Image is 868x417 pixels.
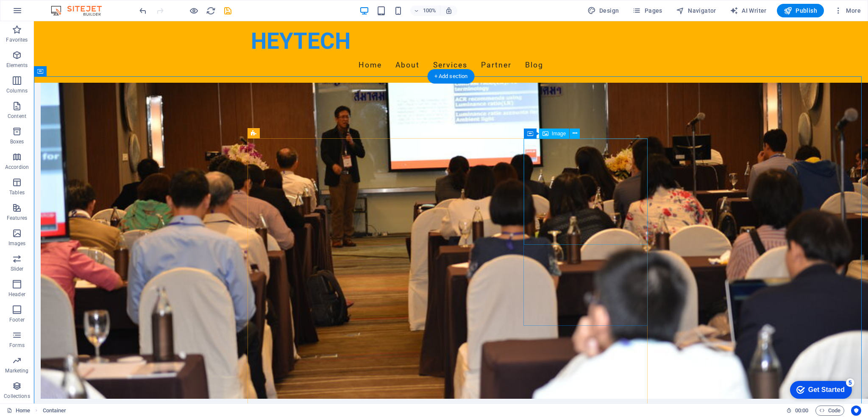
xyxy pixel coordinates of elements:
button: Click here to leave preview mode and continue editing [189,6,199,16]
p: Content [8,113,26,120]
span: Pages [632,6,662,15]
div: 5 [63,2,71,10]
button: More [831,4,864,17]
span: 00 00 [795,406,808,416]
button: Pages [629,4,665,17]
button: save [223,6,233,16]
button: AI Writer [726,4,770,17]
p: Forms [9,342,25,349]
span: Click to select. Double-click to edit [43,406,67,416]
span: Publish [784,6,817,15]
span: Design [587,6,619,15]
h6: 100% [423,6,437,16]
p: Features [7,215,27,221]
img: Editor Logo [49,6,112,16]
p: Tables [9,189,25,196]
button: Design [584,4,623,17]
button: undo [138,6,148,16]
p: Header [8,291,25,298]
button: 100% [410,6,440,16]
p: Slider [11,266,24,272]
button: Publish [777,4,824,17]
p: Accordion [5,164,29,171]
button: reload [206,6,216,16]
span: More [834,6,861,15]
button: Usercentrics [851,406,861,416]
span: Code [819,406,840,416]
p: Marketing [5,367,28,374]
div: Get Started 5 items remaining, 0% complete [7,4,69,22]
i: On resize automatically adjust zoom level to fit chosen device. [445,7,453,14]
div: + Add section [428,69,475,84]
p: Elements [6,62,28,69]
span: Navigator [676,6,716,15]
p: Columns [6,87,28,94]
p: Boxes [10,138,24,145]
i: Reload page [206,6,216,16]
h6: Session time [786,406,809,416]
p: Favorites [6,36,28,43]
span: : [801,407,802,414]
button: Navigator [673,4,720,17]
a: Click to cancel selection. Double-click to open Pages [7,406,30,416]
p: Collections [4,393,30,400]
div: Design (Ctrl+Alt+Y) [584,4,623,17]
p: Footer [9,316,25,323]
span: AI Writer [730,6,767,15]
button: Code [815,406,844,416]
p: Images [8,240,26,247]
i: Undo: Change image (Ctrl+Z) [138,6,148,16]
div: Get Started [25,9,61,17]
span: Image [552,131,566,136]
nav: breadcrumb [43,406,67,416]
